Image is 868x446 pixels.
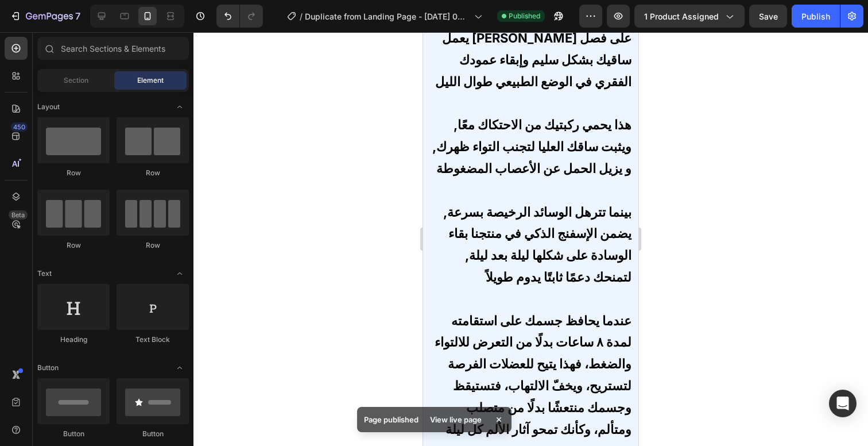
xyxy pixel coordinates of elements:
[37,168,110,178] div: Row
[300,10,303,22] span: /
[644,10,719,22] span: 1 product assigned
[634,5,745,28] button: 1 product assigned
[75,9,80,23] p: 7
[37,37,189,60] input: Search Sections & Elements
[37,429,110,439] div: Button
[11,122,28,132] div: 450
[305,10,470,22] span: Duplicate from Landing Page - [DATE] 09:42:21
[792,5,840,28] button: Publish
[216,5,263,28] div: Undo/Redo
[509,11,540,21] span: Published
[423,32,638,446] iframe: Design area
[37,363,59,373] span: Button
[170,98,189,116] span: Toggle open
[9,85,208,144] strong: هذا يحمي ركبتيك من الاحتكاك معًا, ويثبت ساقك العليا لتجنب التواء ظهرك, و يزيل الحمل عن الأعصاب ال...
[117,168,189,178] div: Row
[829,390,857,417] div: Open Intercom Messenger
[801,10,830,22] div: Publish
[37,240,110,251] div: Row
[9,210,28,220] div: Beta
[117,429,189,439] div: Button
[364,414,418,425] p: Page published
[170,359,189,377] span: Toggle open
[749,5,787,28] button: Save
[137,75,164,86] span: Element
[20,172,208,252] strong: بينما تترهل الوسائد الرخيصة بسرعة, يضمن الإسفنج الذكي في منتجنا بقاء الوسادة على شكلها ليلة بعد ل...
[117,334,189,345] div: Text Block
[37,334,110,345] div: Heading
[170,264,189,283] span: Toggle open
[117,240,189,251] div: Row
[37,102,60,112] span: Layout
[5,5,86,28] button: 7
[37,268,52,279] span: Text
[64,75,88,86] span: Section
[423,412,489,428] div: View live page
[11,281,208,405] strong: عندما يحافظ جسمك على استقامته لمدة ٨ ساعات بدلًا من التعرض للالتواء والضغط، فهذا يتيح للعضلات الف...
[759,11,778,21] span: Save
